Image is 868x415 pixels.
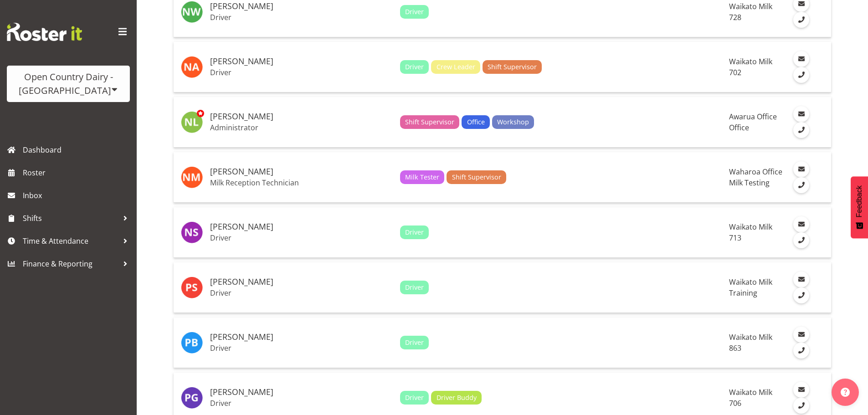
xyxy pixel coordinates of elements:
[210,57,393,66] h5: [PERSON_NAME]
[729,398,741,408] span: 706
[23,257,118,271] span: Finance & Reporting
[793,382,809,398] a: Email Employee
[729,123,749,133] span: Office
[729,387,772,397] span: Waikato Milk
[405,227,424,237] span: Driver
[23,189,132,202] span: Inbox
[210,123,393,132] p: Administrator
[729,1,772,11] span: Waikato Milk
[181,56,203,78] img: nick-adlington9996.jpg
[793,287,809,303] a: Call Employee
[729,12,741,22] span: 728
[793,272,809,287] a: Email Employee
[181,221,203,243] img: norman-sellen8201.jpg
[210,343,393,353] p: Driver
[793,51,809,67] a: Email Employee
[405,338,424,348] span: Driver
[793,398,809,414] a: Call Employee
[793,122,809,138] a: Call Employee
[405,172,439,182] span: Milk Tester
[181,166,203,188] img: nola-mitchell7417.jpg
[793,343,809,359] a: Call Employee
[23,211,118,225] span: Shifts
[729,288,757,298] span: Training
[793,232,809,248] a: Call Employee
[210,399,393,408] p: Driver
[181,1,203,23] img: nick-warren9502.jpg
[729,222,772,232] span: Waikato Milk
[729,112,777,122] span: Awarua Office
[729,233,741,243] span: 713
[405,62,424,72] span: Driver
[181,387,203,409] img: paul-griffin11079.jpg
[405,282,424,292] span: Driver
[729,277,772,287] span: Waikato Milk
[23,234,118,248] span: Time & Attendance
[210,333,393,342] h5: [PERSON_NAME]
[793,216,809,232] a: Email Employee
[210,2,393,11] h5: [PERSON_NAME]
[729,343,741,353] span: 863
[405,117,454,127] span: Shift Supervisor
[23,143,132,157] span: Dashboard
[23,166,132,179] span: Roster
[181,111,203,133] img: nicole-lloyd7454.jpg
[210,233,393,242] p: Driver
[488,62,537,72] span: Shift Supervisor
[181,332,203,354] img: paul-bunyan11251.jpg
[729,56,772,67] span: Waikato Milk
[793,106,809,122] a: Email Employee
[210,167,393,176] h5: [PERSON_NAME]
[729,178,770,188] span: Milk Testing
[181,277,203,298] img: palvinder-singh11704.jpg
[210,112,393,121] h5: [PERSON_NAME]
[210,68,393,77] p: Driver
[210,222,393,231] h5: [PERSON_NAME]
[497,117,529,127] span: Workshop
[437,62,475,72] span: Crew Leader
[210,288,393,297] p: Driver
[855,185,863,217] span: Feedback
[729,67,741,77] span: 702
[210,277,393,287] h5: [PERSON_NAME]
[405,393,424,403] span: Driver
[793,327,809,343] a: Email Employee
[16,70,121,97] div: Open Country Dairy - [GEOGRAPHIC_DATA]
[793,67,809,83] a: Call Employee
[841,388,850,397] img: help-xxl-2.png
[452,172,501,182] span: Shift Supervisor
[467,117,485,127] span: Office
[210,178,393,187] p: Milk Reception Technician
[210,13,393,22] p: Driver
[437,393,477,403] span: Driver Buddy
[729,167,782,177] span: Waharoa Office
[793,161,809,177] a: Email Employee
[729,332,772,342] span: Waikato Milk
[210,388,393,397] h5: [PERSON_NAME]
[405,7,424,17] span: Driver
[7,23,82,41] img: Rosterit website logo
[793,177,809,193] a: Call Employee
[793,12,809,28] a: Call Employee
[851,176,868,238] button: Feedback - Show survey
